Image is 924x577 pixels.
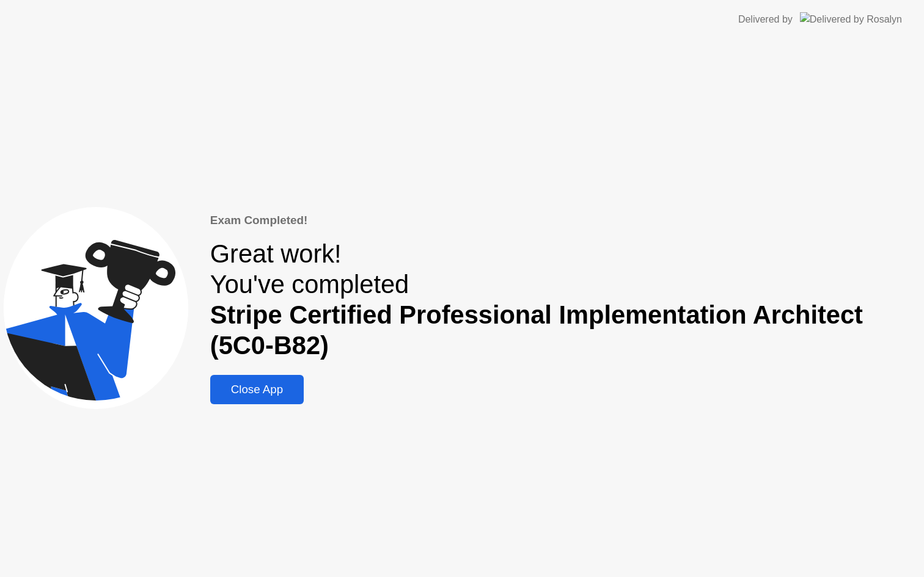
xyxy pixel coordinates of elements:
[738,12,793,27] div: Delivered by
[210,300,863,360] b: Stripe Certified Professional Implementation Architect (5C0-B82)
[214,383,300,396] div: Close App
[210,212,920,229] div: Exam Completed!
[210,239,920,361] div: Great work! You've completed
[800,12,902,26] img: Delivered by Rosalyn
[210,375,304,404] button: Close App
